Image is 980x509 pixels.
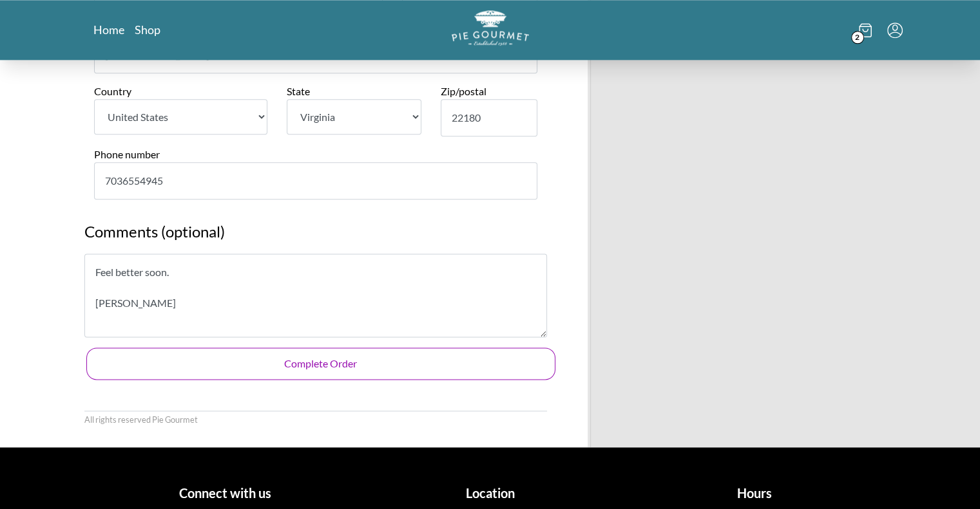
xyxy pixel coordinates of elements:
[887,23,903,38] button: Menu
[84,254,547,337] textarea: Feel better soon. [PERSON_NAME]
[84,414,198,426] li: All rights reserved Pie Gourmet
[94,85,131,97] label: Country
[287,85,310,97] label: State
[441,99,537,136] input: Zip/postal
[851,31,864,44] span: 2
[99,483,353,503] h1: Connect with us
[84,220,547,254] h2: Comments (optional)
[94,148,160,160] label: Phone number
[135,22,160,37] a: Shop
[441,85,486,97] label: Zip/postal
[86,347,555,380] button: Complete Order
[94,162,537,199] input: Phone number
[93,22,124,37] a: Home
[363,483,617,503] h1: Location
[452,10,529,46] img: logo
[628,483,882,503] h1: Hours
[452,10,529,50] a: Logo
